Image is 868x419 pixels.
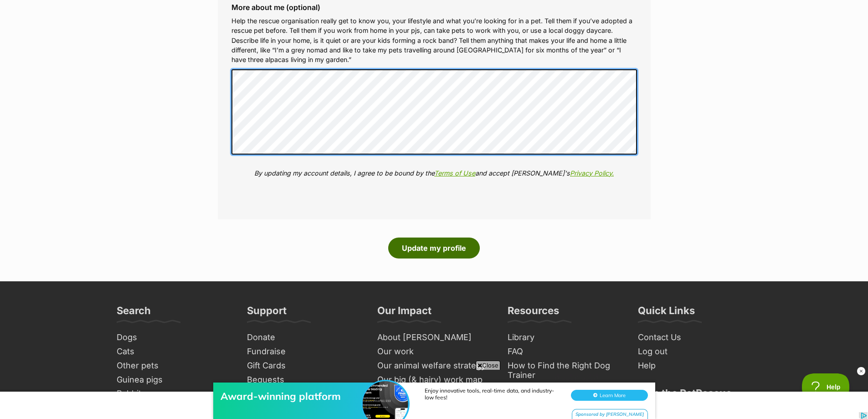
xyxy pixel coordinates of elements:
[374,345,495,359] a: Our work
[634,331,755,345] a: Contact Us
[117,304,151,322] h3: Search
[572,45,648,56] div: Sponsored by [PERSON_NAME]
[113,345,234,359] a: Cats
[425,23,561,36] div: Enjoy innovative tools, real-time data, and industry-low fees!
[113,359,234,373] a: Other pets
[231,168,637,178] p: By updating my account details, I agree to be bound by the and accept [PERSON_NAME]'s
[434,169,475,177] a: Terms of Use
[363,17,408,62] img: Award-winning platform
[571,26,648,36] button: Learn More
[508,304,559,322] h3: Resources
[243,331,365,345] a: Donate
[504,345,625,359] a: FAQ
[388,238,480,259] button: Update my profile
[247,304,287,322] h3: Support
[476,361,500,370] span: Close
[374,359,495,373] a: Our animal welfare strategy
[634,359,755,373] a: Help
[634,345,755,359] a: Log out
[113,331,234,345] a: Dogs
[221,26,366,38] div: Award-winning platform
[504,359,625,382] a: How to Find the Right Dog Trainer
[377,304,431,322] h3: Our Impact
[243,345,365,359] a: Fundraise
[231,16,637,65] p: Help the rescue organisation really get to know you, your lifestyle and what you’re looking for i...
[857,367,866,376] img: close_rtb.svg
[231,3,637,11] label: More about me (optional)
[504,331,625,345] a: Library
[374,331,495,345] a: About [PERSON_NAME]
[570,169,614,177] a: Privacy Policy.
[243,359,365,373] a: Gift Cards
[638,304,695,322] h3: Quick Links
